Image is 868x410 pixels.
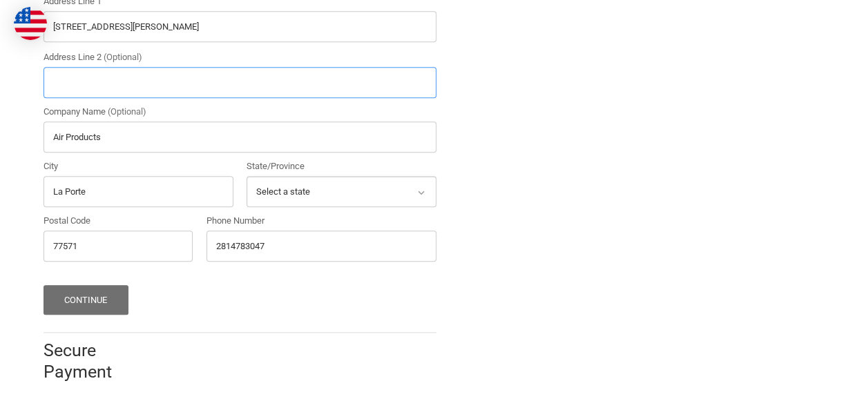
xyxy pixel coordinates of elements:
label: State/Province [247,159,436,173]
h2: Secure Payment [44,340,135,383]
small: (Optional) [104,52,142,62]
label: Postal Code [44,214,193,228]
button: Continue [44,285,128,315]
label: Phone Number [206,214,437,228]
label: Company Name [44,105,436,119]
label: Address Line 2 [44,50,436,64]
img: duty and tax information for United States [14,7,47,40]
label: City [44,159,233,173]
small: (Optional) [108,106,146,117]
